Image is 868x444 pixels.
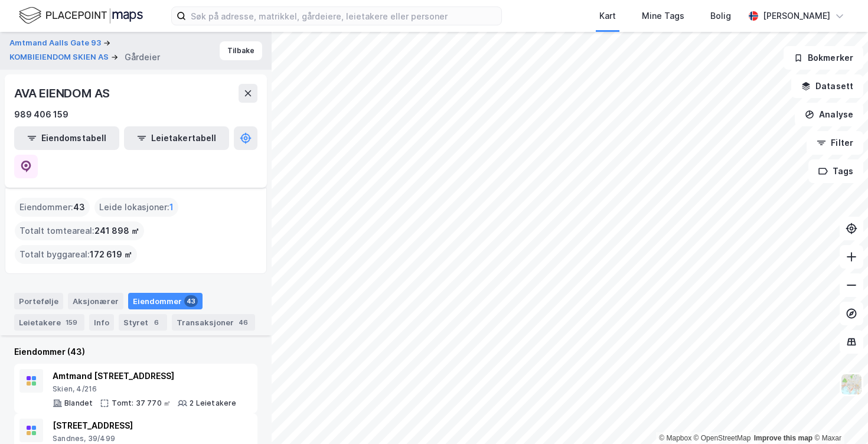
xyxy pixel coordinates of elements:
div: Amtmand [STREET_ADDRESS] [53,369,237,383]
div: Mine Tags [642,9,684,23]
div: Kontrollprogram for chat [809,387,868,444]
div: Leietakere [14,314,84,331]
button: Analyse [795,103,863,126]
div: Skien, 4/216 [53,384,237,394]
div: 46 [236,316,250,328]
div: [PERSON_NAME] [763,9,830,23]
div: Aksjonærer [68,293,123,309]
button: Eiendomstabell [14,126,119,150]
div: Totalt byggareal : [15,245,137,264]
div: [STREET_ADDRESS] [53,419,238,433]
a: Improve this map [754,434,812,442]
div: 6 [151,316,162,328]
span: 1 [169,200,174,214]
div: 159 [63,316,80,328]
div: Totalt tomteareal : [15,221,144,240]
input: Søk på adresse, matrikkel, gårdeiere, leietakere eller personer [186,7,501,25]
div: Kart [599,9,616,23]
iframe: Chat Widget [809,387,868,444]
div: Eiendommer [128,293,203,309]
button: Amtmand Aalls Gate 93 [9,37,103,49]
div: 2 Leietakere [190,399,236,408]
div: Eiendommer (43) [14,345,257,359]
div: Tomt: 37 770 ㎡ [112,399,171,408]
div: AVA EIENDOM AS [14,84,112,103]
div: Leide lokasjoner : [94,198,178,217]
button: Leietakertabell [124,126,229,150]
div: Portefølje [14,293,63,309]
a: Mapbox [659,434,691,442]
div: Bolig [710,9,731,23]
div: Info [89,314,114,331]
span: 43 [73,200,85,214]
div: 43 [184,295,198,307]
img: Z [840,373,863,396]
div: Gårdeier [125,50,160,64]
div: Transaksjoner [172,314,255,331]
button: Datasett [791,74,863,98]
button: Filter [807,131,863,155]
button: Bokmerker [784,46,863,70]
span: 241 898 ㎡ [94,224,139,238]
button: Tags [808,159,863,183]
div: Blandet [64,399,93,408]
button: Tilbake [220,41,262,60]
span: 172 619 ㎡ [90,247,132,262]
a: OpenStreetMap [694,434,751,442]
button: KOMBIEIENDOM SKIEN AS [9,51,111,63]
div: Eiendommer : [15,198,90,217]
div: Sandnes, 39/499 [53,434,238,443]
img: logo.f888ab2527a4732fd821a326f86c7f29.svg [19,5,143,26]
div: Styret [119,314,167,331]
div: 989 406 159 [14,107,68,122]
